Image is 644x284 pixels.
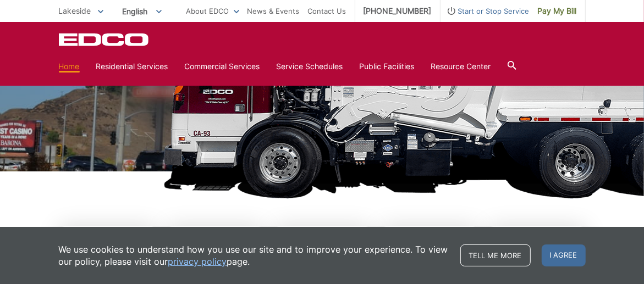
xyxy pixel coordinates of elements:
[360,60,415,73] a: Public Facilities
[542,244,586,266] span: I agree
[59,33,150,46] a: EDCD logo. Return to the homepage.
[114,2,170,20] span: English
[59,6,91,15] span: Lakeside
[59,60,80,73] a: Home
[308,5,346,17] a: Contact Us
[277,60,343,73] a: Service Schedules
[96,60,168,73] a: Residential Services
[247,5,300,17] a: News & Events
[538,5,577,17] span: Pay My Bill
[460,244,531,266] a: Tell me more
[185,60,260,73] a: Commercial Services
[431,60,491,73] a: Resource Center
[168,255,227,268] a: privacy policy
[186,5,239,17] a: About EDCO
[59,243,449,268] p: We use cookies to understand how you use our site and to improve your experience. To view our pol...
